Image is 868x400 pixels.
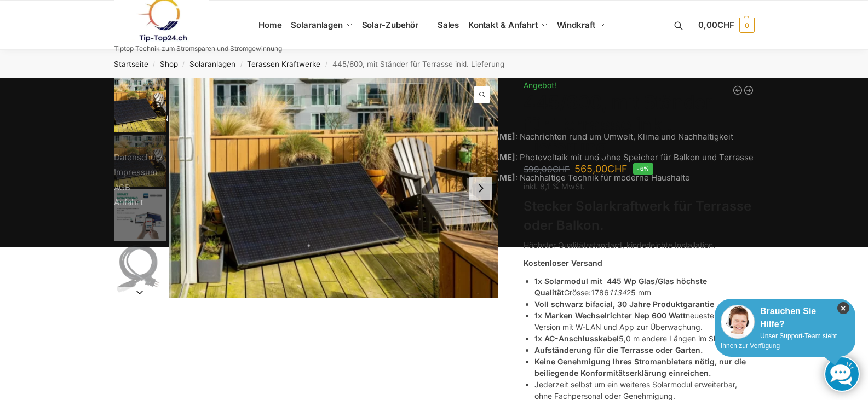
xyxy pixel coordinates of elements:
[698,9,754,42] a: 0,00CHF 0
[258,20,282,30] span: Home
[607,163,628,175] span: CHF
[524,198,751,233] strong: Stecker Solarkraftwerk für Terrasse oder Balkon.
[698,20,734,30] span: 0,00
[591,288,651,297] span: 1786 25 mm
[534,334,619,343] strong: 1x AC-Anschlusskabel
[111,78,166,133] li: 1 / 11
[235,60,247,69] span: /
[438,20,459,30] span: Sales
[114,287,166,298] button: Next slide
[320,60,332,69] span: /
[169,78,498,298] img: Solar Panel im edlen Schwarz mit Ständer
[524,258,602,268] strong: Kostenloser Versand
[739,18,755,33] span: 0
[114,45,282,52] p: Tiptop Technik zum Stromsparen und Stromgewinnung
[534,275,754,298] li: Grösse:
[433,1,463,50] a: Sales
[553,164,570,175] span: CHF
[114,135,166,187] img: Solar Panel im edlen Schwarz mit Ständer
[463,1,552,50] a: Kontakt & Anfahrt
[721,332,837,350] span: Unser Support-Team steht Ihnen zur Verfügung
[94,50,774,78] nav: Breadcrumb
[609,288,626,297] em: 1134
[114,189,166,241] img: H2c172fe1dfc145729fae6a5890126e09w.jpg_960x960_39c920dd-527c-43d8-9d2f-57e1d41b5fed_1445x
[111,188,166,242] li: 3 / 11
[362,20,419,30] span: Solar-Zubehör
[286,1,357,50] a: Solaranlagen
[552,1,610,50] a: Windkraft
[524,182,585,191] span: inkl. 8,1 % MwSt.
[721,305,849,331] div: Brauchen Sie Hilfe?
[169,78,498,298] li: 1 / 11
[111,133,166,188] li: 2 / 11
[468,20,538,30] span: Kontakt & Anfahrt
[534,357,746,378] strong: Keine Genehmigung Ihres Stromanbieters nötig, nur die beiliegende Konformitätserklärung einreichen.
[247,60,320,68] a: Terassen Kraftwerke
[524,80,556,90] span: Angebot!
[837,302,849,314] i: Schließen
[617,299,714,309] strong: 30 Jahre Produktgarantie
[357,1,433,50] a: Solar-Zubehör
[524,164,570,175] bdi: 599,00
[557,20,595,30] span: Windkraft
[524,91,754,158] h1: 445/600, mit Ständer für Terrasse inkl. Lieferung
[189,60,235,68] a: Solaranlagen
[148,60,160,69] span: /
[743,85,754,96] a: 890/600 Watt bificiales Balkonkraftwerk mit 1 kWh smarten Speicher
[534,310,754,333] li: neueste Version mit W-LAN und App zur Überwachung.
[534,333,754,344] li: 5,0 m andere Längen im Shop
[169,78,498,298] a: Solar Panel im edlen Schwarz mit Ständer2WP8TCY scaled scaled scaled
[114,244,166,296] img: Anschlusskabel-3meter
[111,297,166,352] li: 5 / 11
[291,20,343,30] span: Solaranlagen
[111,242,166,297] li: 4 / 11
[524,239,754,251] p: Höchster Qualitätsstandard, kinderleichte Installation.
[732,85,743,96] a: Balkonkraftwerk 445/600Watt, Wand oder Flachdachmontage. inkl. Lieferung
[160,60,178,68] a: Shop
[114,60,148,68] a: Startseite
[534,299,615,309] strong: Voll schwarz bifacial,
[717,20,734,30] span: CHF
[178,60,189,69] span: /
[114,78,166,132] img: Solar Panel im edlen Schwarz mit Ständer
[574,163,628,175] bdi: 565,00
[534,345,703,355] strong: Aufständerung für die Terrasse oder Garten.
[633,163,653,175] span: -6%
[721,305,755,339] img: Customer service
[534,311,686,320] strong: 1x Marken Wechselrichter Nep 600 Watt
[469,177,492,200] button: Next slide
[534,276,707,297] strong: 1x Solarmodul mit 445 Wp Glas/Glas höchste Qualität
